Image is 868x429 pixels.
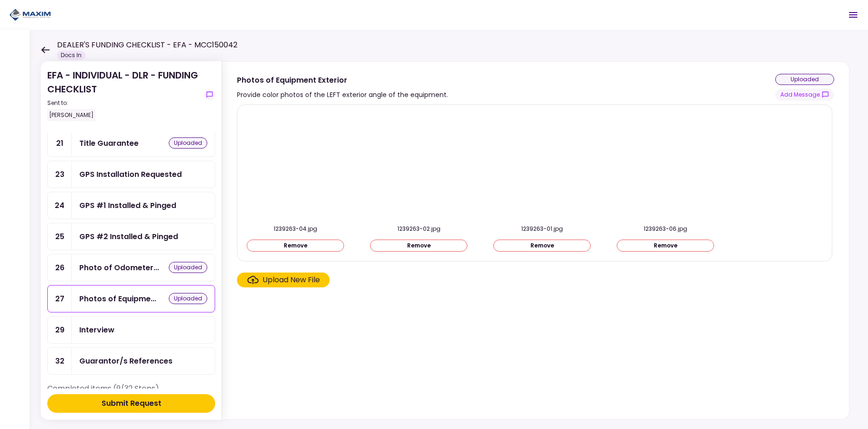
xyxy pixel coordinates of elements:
[47,316,215,344] a: 29Interview
[370,240,467,252] button: Remove
[47,161,215,188] a: 23GPS Installation Requested
[204,89,215,100] button: show-messages
[48,130,72,156] div: 21
[47,285,215,312] a: 27Photos of Equipment Exterioruploaded
[169,137,207,149] div: uploaded
[79,293,156,305] div: Photos of Equipment Exterior
[48,161,72,188] div: 23
[47,347,215,375] a: 32Guarantor/s References
[79,262,159,273] div: Photo of Odometer or Reefer hours
[47,192,215,219] a: 24GPS #1 Installed & Pinged
[493,225,591,233] div: 1239263-01.jpg
[370,225,467,233] div: 1239263-02.jpg
[102,398,161,409] div: Submit Request
[47,130,215,157] a: 21Title Guaranteeuploaded
[48,192,72,219] div: 24
[47,99,200,107] div: Sent to:
[169,262,207,273] div: uploaded
[247,225,344,233] div: 1239263-04.jpg
[48,317,72,343] div: 29
[47,383,215,402] div: Completed items (9/32 Steps)
[79,355,172,367] div: Guarantor/s References
[247,240,344,252] button: Remove
[493,240,591,252] button: Remove
[617,240,714,252] button: Remove
[79,169,182,180] div: GPS Installation Requested
[775,89,834,101] button: show-messages
[842,4,864,26] button: Open menu
[48,286,72,312] div: 27
[47,109,96,121] div: [PERSON_NAME]
[57,51,85,60] div: Docs In
[47,394,215,413] button: Submit Request
[775,74,834,85] div: uploaded
[47,223,215,250] a: 25GPS #2 Installed & Pinged
[262,274,320,286] div: Upload New File
[57,39,237,51] h1: DEALER'S FUNDING CHECKLIST - EFA - MCC150042
[79,137,139,149] div: Title Guarantee
[237,273,330,287] span: Click here to upload the required document
[79,231,178,242] div: GPS #2 Installed & Pinged
[48,254,72,281] div: 26
[222,61,849,420] div: Photos of Equipment ExteriorProvide color photos of the LEFT exterior angle of the equipment.uplo...
[237,89,448,100] div: Provide color photos of the LEFT exterior angle of the equipment.
[9,8,51,22] img: Partner icon
[47,254,215,281] a: 26Photo of Odometer or Reefer hoursuploaded
[47,68,200,121] div: EFA - INDIVIDUAL - DLR - FUNDING CHECKLIST
[79,324,115,336] div: Interview
[169,293,207,304] div: uploaded
[237,74,448,86] div: Photos of Equipment Exterior
[48,223,72,250] div: 25
[79,200,176,211] div: GPS #1 Installed & Pinged
[617,225,714,233] div: 1239263-06.jpg
[48,348,72,374] div: 32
